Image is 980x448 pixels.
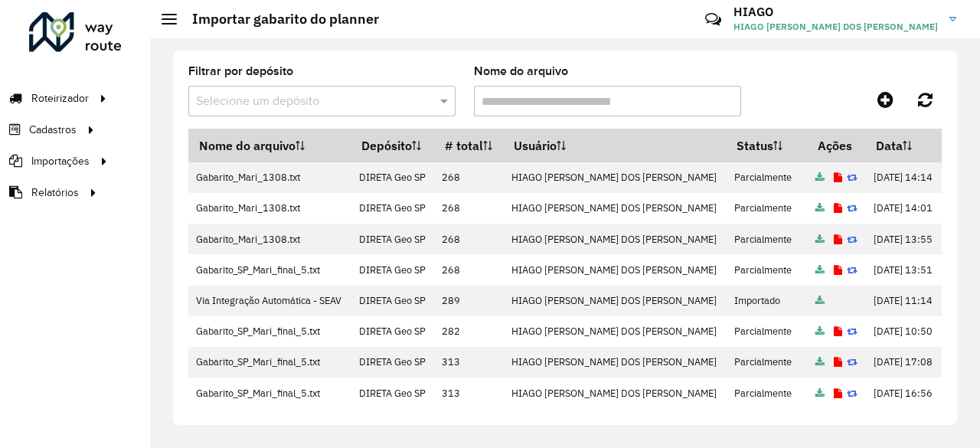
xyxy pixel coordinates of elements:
a: Arquivo completo [815,325,825,338]
td: [DATE] 16:56 [866,378,942,408]
td: [DATE] 10:50 [866,316,942,347]
td: 268 [434,162,503,193]
a: Contato Rápido [697,3,730,36]
td: Parcialmente [726,254,807,285]
h2: Importar gabarito do planner [177,11,379,28]
td: Gabarito_SP_Mari_final_5.txt [188,347,351,378]
a: Exibir log de erros [834,325,842,338]
td: DIRETA Geo SP [351,286,434,316]
td: HIAGO [PERSON_NAME] DOS [PERSON_NAME] [503,316,726,347]
td: DIRETA Geo SP [351,378,434,408]
td: DIRETA Geo SP [351,316,434,347]
a: Reimportar [847,325,857,338]
td: [DATE] 14:01 [866,193,942,224]
th: Depósito [351,129,434,162]
a: Exibir log de erros [834,355,842,368]
a: Arquivo completo [815,294,825,307]
td: DIRETA Geo SP [351,162,434,193]
td: HIAGO [PERSON_NAME] DOS [PERSON_NAME] [503,254,726,285]
td: DIRETA Geo SP [351,224,434,254]
td: HIAGO [PERSON_NAME] DOS [PERSON_NAME] [503,347,726,378]
a: Arquivo completo [815,355,825,368]
td: 313 [434,378,503,408]
td: DIRETA Geo SP [351,193,434,224]
td: Gabarito_SP_Mari_final_5.txt [188,254,351,285]
a: Reimportar [847,355,857,368]
a: Arquivo completo [815,233,825,246]
td: [DATE] 14:14 [866,162,942,193]
td: [DATE] 11:14 [866,286,942,316]
a: Arquivo completo [815,201,825,214]
td: HIAGO [PERSON_NAME] DOS [PERSON_NAME] [503,193,726,224]
td: Gabarito_Mari_1308.txt [188,162,351,193]
td: [DATE] 17:08 [866,347,942,378]
a: Reimportar [847,387,857,400]
td: Parcialmente [726,162,807,193]
label: Nome do arquivo [474,62,568,80]
a: Reimportar [847,233,857,246]
a: Exibir log de erros [834,387,842,400]
td: Via Integração Automática - SEAV [188,286,351,316]
td: HIAGO [PERSON_NAME] DOS [PERSON_NAME] [503,224,726,254]
td: Parcialmente [726,378,807,408]
td: DIRETA Geo SP [351,347,434,378]
td: 289 [434,286,503,316]
td: HIAGO [PERSON_NAME] DOS [PERSON_NAME] [503,286,726,316]
span: Roteirizador [31,90,89,106]
td: Parcialmente [726,347,807,378]
td: Parcialmente [726,193,807,224]
td: 313 [434,347,503,378]
a: Exibir log de erros [834,263,842,276]
h3: HIAGO [733,5,938,19]
span: Importações [31,153,90,169]
td: 268 [434,224,503,254]
td: DIRETA Geo SP [351,254,434,285]
td: 282 [434,316,503,347]
span: Relatórios [31,185,79,201]
a: Arquivo completo [815,171,825,184]
a: Reimportar [847,201,857,214]
td: Gabarito_Mari_1308.txt [188,193,351,224]
td: [DATE] 13:51 [866,254,942,285]
th: # total [434,129,503,162]
td: Gabarito_SP_Mari_final_5.txt [188,378,351,408]
td: HIAGO [PERSON_NAME] DOS [PERSON_NAME] [503,162,726,193]
span: HIAGO [PERSON_NAME] DOS [PERSON_NAME] [733,20,938,34]
td: Gabarito_Mari_1308.txt [188,224,351,254]
a: Exibir log de erros [834,233,842,246]
a: Arquivo completo [815,263,825,276]
td: Parcialmente [726,316,807,347]
th: Status [726,129,807,162]
td: Gabarito_SP_Mari_final_5.txt [188,316,351,347]
td: Parcialmente [726,224,807,254]
th: Data [866,129,942,162]
td: 268 [434,193,503,224]
th: Ações [807,129,866,162]
a: Exibir log de erros [834,201,842,214]
a: Reimportar [847,171,857,184]
a: Exibir log de erros [834,171,842,184]
td: 268 [434,254,503,285]
label: Filtrar por depósito [188,62,293,80]
span: Cadastros [29,122,77,138]
a: Reimportar [847,263,857,276]
a: Arquivo completo [815,387,825,400]
td: [DATE] 13:55 [866,224,942,254]
td: HIAGO [PERSON_NAME] DOS [PERSON_NAME] [503,378,726,408]
th: Usuário [503,129,726,162]
td: Importado [726,286,807,316]
th: Nome do arquivo [188,129,351,162]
